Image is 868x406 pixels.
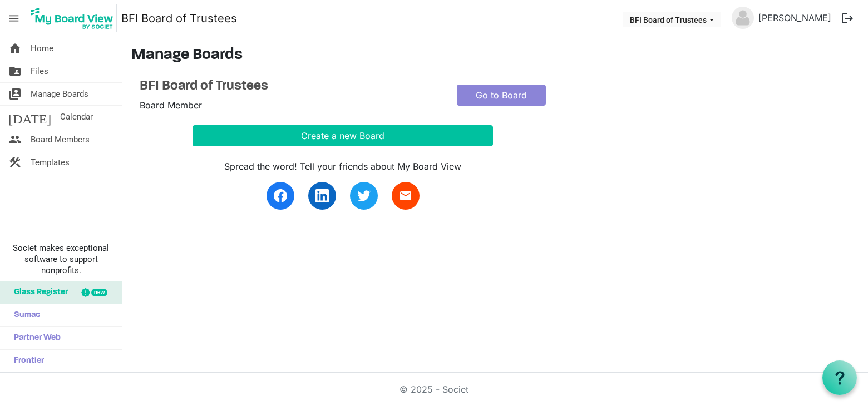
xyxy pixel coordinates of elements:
[31,60,48,82] span: Files
[193,160,493,173] div: Spread the word! Tell your friends about My Board View
[140,100,202,111] span: Board Member
[8,83,22,105] span: switch_account
[8,304,40,326] span: Sumac
[8,106,51,128] span: [DATE]
[457,85,546,106] a: Go to Board
[3,8,24,29] span: menu
[315,189,329,202] img: linkedin.svg
[754,7,836,29] a: [PERSON_NAME]
[5,242,117,276] span: Societ makes exceptional software to support nonprofits.
[732,7,754,29] img: no-profile-picture.svg
[8,350,44,372] span: Frontier
[31,128,90,151] span: Board Members
[31,151,70,174] span: Templates
[836,7,859,30] button: logout
[91,289,107,296] div: new
[27,4,117,32] img: My Board View Logo
[399,189,412,202] span: email
[31,83,88,105] span: Manage Boards
[131,46,859,65] h3: Manage Boards
[31,37,53,60] span: Home
[8,37,22,60] span: home
[8,281,68,304] span: Glass Register
[27,4,121,32] a: My Board View Logo
[400,384,468,395] a: © 2025 - Societ
[392,182,420,210] a: email
[8,60,22,82] span: folder_shared
[60,106,93,128] span: Calendar
[140,78,440,95] a: BFI Board of Trustees
[357,189,371,202] img: twitter.svg
[8,151,22,174] span: construction
[274,189,287,202] img: facebook.svg
[193,125,493,146] button: Create a new Board
[623,12,721,27] button: BFI Board of Trustees dropdownbutton
[8,327,61,349] span: Partner Web
[8,128,22,151] span: people
[121,7,237,29] a: BFI Board of Trustees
